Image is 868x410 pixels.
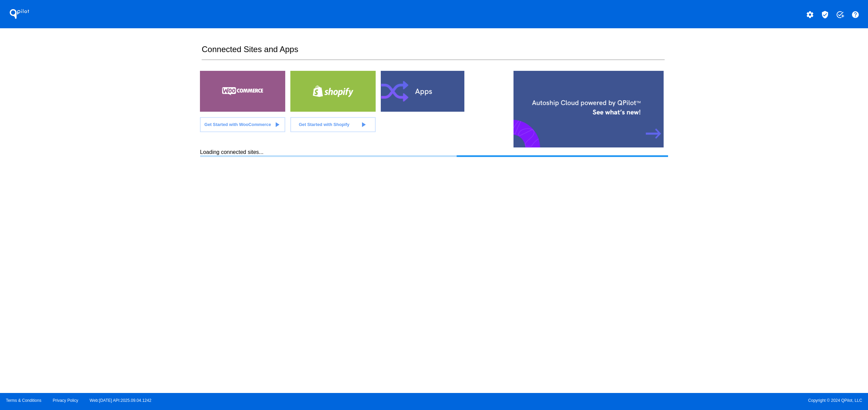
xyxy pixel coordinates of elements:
[290,117,376,132] a: Get Started with Shopify
[6,7,33,21] h1: QPilot
[202,45,664,60] h2: Connected Sites and Apps
[359,121,367,129] mat-icon: play_arrow
[6,398,41,403] a: Terms & Conditions
[806,11,814,19] mat-icon: settings
[200,117,285,132] a: Get Started with WooCommerce
[836,11,844,19] mat-icon: add_task
[851,11,859,19] mat-icon: help
[53,398,78,403] a: Privacy Policy
[299,122,350,127] span: Get Started with Shopify
[200,149,668,157] div: Loading connected sites...
[821,11,829,19] mat-icon: verified_user
[204,122,271,127] span: Get Started with WooCommerce
[90,398,151,403] a: Web:[DATE] API:2025.09.04.1242
[440,398,862,403] span: Copyright © 2024 QPilot, LLC
[273,121,281,129] mat-icon: play_arrow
